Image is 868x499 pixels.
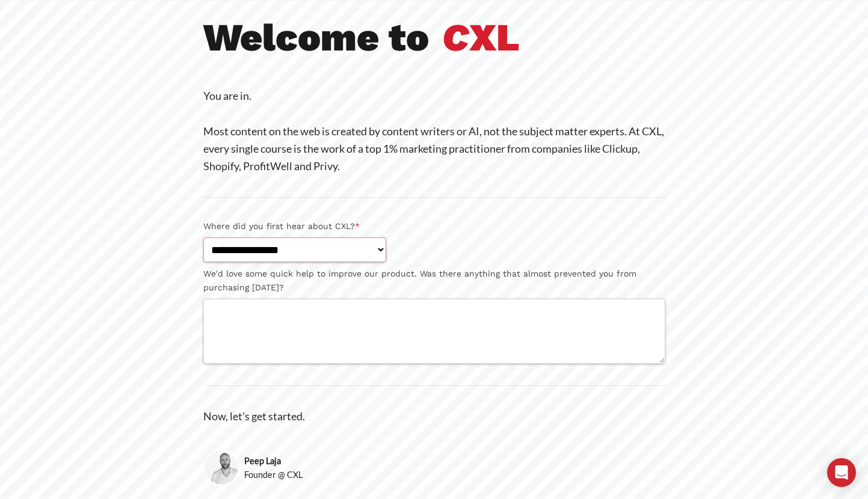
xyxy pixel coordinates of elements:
[203,450,240,486] img: Peep Laja, Founder @ CXL
[203,87,665,175] p: You are in. Most content on the web is created by content writers or AI, not the subject matter e...
[203,267,665,295] label: We'd love some quick help to improve our product. Was there anything that almost prevented you fr...
[827,458,856,487] div: Open Intercom Messenger
[203,219,665,233] label: Where did you first hear about CXL?
[244,454,303,468] strong: Peep Laja
[203,408,665,425] p: Now, let's get started.
[442,14,520,60] b: XL
[203,14,429,60] b: Welcome to
[244,468,303,482] span: Founder @ CXL
[442,14,469,60] i: C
